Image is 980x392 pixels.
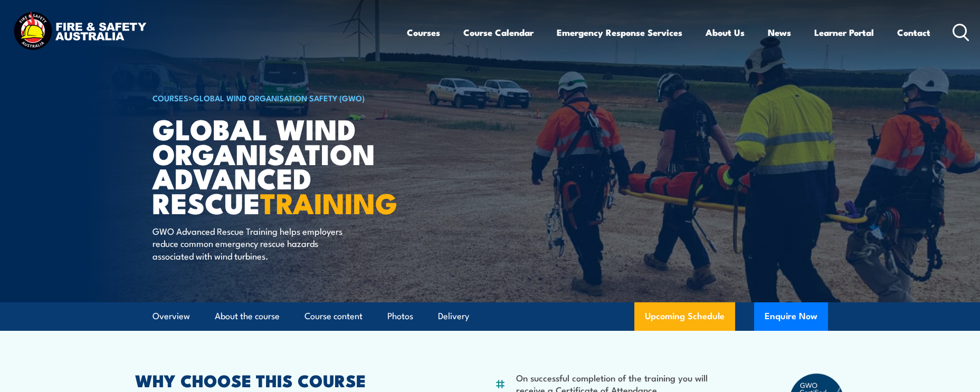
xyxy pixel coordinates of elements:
a: Courses [407,18,440,46]
a: Delivery [438,302,469,330]
a: Emergency Response Services [557,18,682,46]
a: Course Calendar [463,18,534,46]
strong: TRAINING [260,180,397,224]
h2: WHY CHOOSE THIS COURSE [135,372,443,387]
a: About the course [215,302,280,330]
button: Enquire Now [754,302,828,331]
a: Course content [305,302,363,330]
a: Photos [387,302,413,330]
a: Learner Portal [814,18,874,46]
a: About Us [706,18,745,46]
h1: Global Wind Organisation Advanced Rescue [153,116,413,215]
a: Upcoming Schedule [634,302,735,331]
h6: > [153,91,413,104]
a: News [768,18,791,46]
a: Contact [897,18,930,46]
a: Global Wind Organisation Safety (GWO) [193,92,365,103]
p: GWO Advanced Rescue Training helps employers reduce common emergency rescue hazards associated wi... [153,225,345,262]
a: Overview [153,302,190,330]
a: COURSES [153,92,188,103]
